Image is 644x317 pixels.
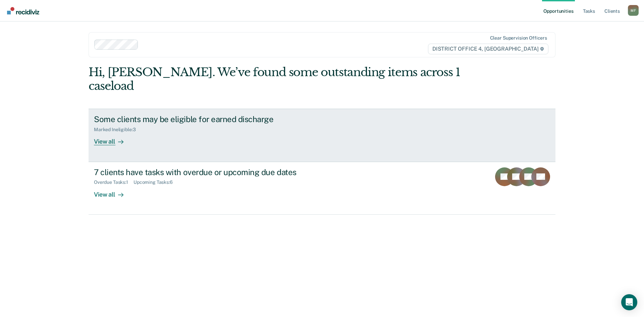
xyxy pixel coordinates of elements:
[94,114,329,124] div: Some clients may be eligible for earned discharge
[628,5,639,16] div: M F
[490,35,547,41] div: Clear supervision officers
[621,294,637,310] div: Open Intercom Messenger
[94,133,131,146] div: View all
[428,44,548,54] span: DISTRICT OFFICE 4, [GEOGRAPHIC_DATA]
[628,5,639,16] button: Profile dropdown button
[94,127,141,133] div: Marked Ineligible : 3
[89,162,555,215] a: 7 clients have tasks with overdue or upcoming due datesOverdue Tasks:1Upcoming Tasks:6View all
[94,179,133,185] div: Overdue Tasks : 1
[94,167,329,177] div: 7 clients have tasks with overdue or upcoming due dates
[89,65,462,93] div: Hi, [PERSON_NAME]. We’ve found some outstanding items across 1 caseload
[94,185,131,198] div: View all
[7,7,39,14] img: Recidiviz
[89,109,555,162] a: Some clients may be eligible for earned dischargeMarked Ineligible:3View all
[133,179,178,185] div: Upcoming Tasks : 6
